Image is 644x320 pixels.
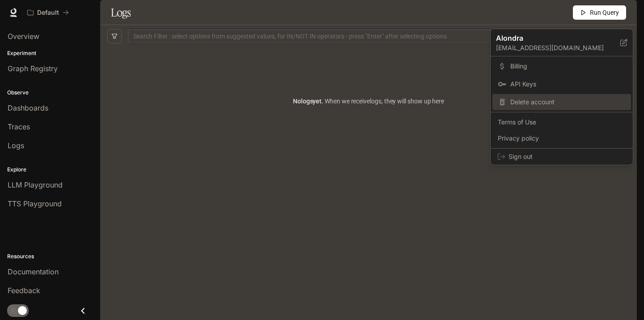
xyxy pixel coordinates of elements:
a: API Keys [492,76,631,92]
p: Alondra [496,33,606,43]
div: Delete account [492,94,631,110]
div: Alondra[EMAIL_ADDRESS][DOMAIN_NAME] [491,29,633,56]
span: Billing [510,62,626,71]
span: Terms of Use [498,118,626,127]
span: Privacy policy [498,134,626,143]
a: Privacy policy [492,130,631,146]
a: Billing [492,58,631,74]
span: Sign out [508,152,626,161]
p: [EMAIL_ADDRESS][DOMAIN_NAME] [496,43,620,52]
span: Delete account [510,98,626,107]
a: Terms of Use [492,114,631,130]
div: Sign out [491,149,633,165]
span: API Keys [510,80,626,89]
